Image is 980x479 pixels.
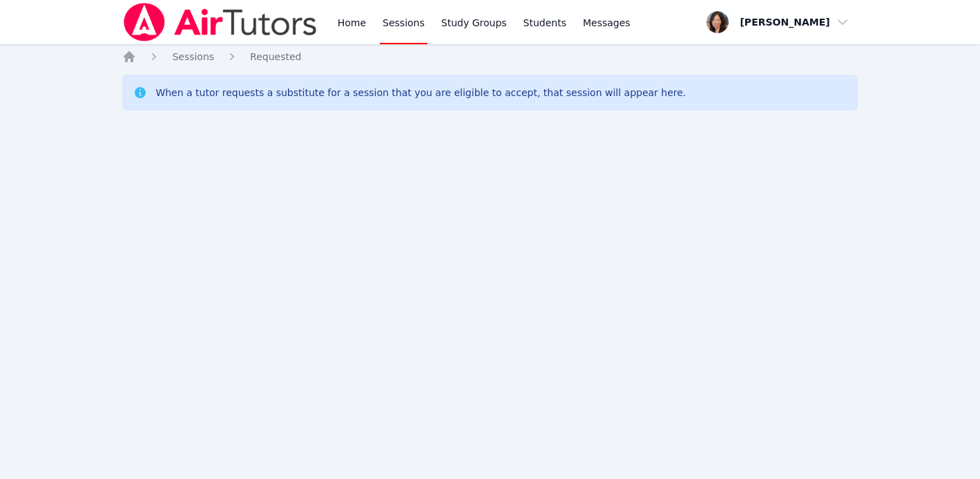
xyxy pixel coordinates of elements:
[250,51,301,62] span: Requested
[155,86,686,100] div: When a tutor requests a substitute for a session that you are eligible to accept, that session wi...
[583,16,631,30] span: Messages
[172,51,214,62] span: Sessions
[122,50,857,64] nav: Breadcrumb
[122,3,318,41] img: Air Tutors
[172,50,214,64] a: Sessions
[250,50,301,64] a: Requested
